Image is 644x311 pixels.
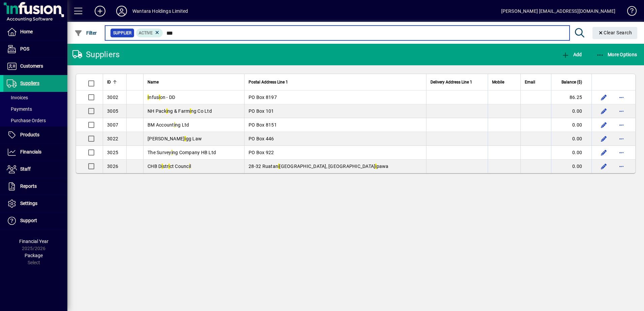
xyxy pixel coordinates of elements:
[107,95,118,100] span: 3002
[148,136,202,141] span: [PERSON_NAME] gg Law
[20,149,41,154] span: Financials
[20,183,37,189] span: Reports
[599,133,609,144] button: Edit
[20,201,37,206] span: Settings
[3,178,67,195] a: Reports
[3,195,67,212] a: Settings
[132,6,188,16] div: Wantara Holdings Limited
[525,78,535,86] span: Email
[596,52,637,57] span: More Options
[25,253,43,258] span: Package
[560,48,583,61] button: Add
[107,108,118,114] span: 3005
[3,144,67,161] a: Financials
[148,95,149,100] em: I
[551,91,591,104] td: 86.25
[185,136,186,141] em: i
[166,108,167,114] em: i
[249,78,288,86] span: Postal Address Line 1
[174,122,175,128] em: i
[19,239,49,244] span: Financial Year
[592,27,638,39] button: Clear
[430,78,472,86] span: Delivery Address Line 1
[148,150,216,155] span: The Survey ng Company HB Ltd
[3,103,67,115] a: Payments
[20,166,31,172] span: Staff
[551,132,591,146] td: 0.00
[598,30,632,35] span: Clear Search
[249,150,274,155] span: PO Box 922
[20,80,39,86] span: Suppliers
[20,132,39,137] span: Products
[525,78,547,86] div: Email
[111,5,132,17] button: Profile
[594,48,639,61] button: More Options
[375,164,376,169] em: i
[555,78,588,86] div: Balance ($)
[89,5,111,17] button: Add
[107,78,122,86] div: ID
[139,31,153,35] span: Active
[3,41,67,58] a: POS
[20,218,37,223] span: Support
[551,160,591,173] td: 0.00
[148,95,175,100] span: nfus on - DD
[3,212,67,229] a: Support
[551,118,591,132] td: 0.00
[561,78,582,86] span: Balance ($)
[190,108,191,114] em: i
[278,164,279,169] em: i
[3,92,67,103] a: Invoices
[616,147,627,158] button: More options
[3,58,67,75] a: Customers
[249,122,277,128] span: PO Box 8151
[113,30,131,36] span: Supplier
[7,95,28,100] span: Invoices
[492,78,504,86] span: Mobile
[249,164,389,169] span: 28-32 Ruatan [GEOGRAPHIC_DATA], [GEOGRAPHIC_DATA] pawa
[561,52,582,57] span: Add
[622,1,636,23] a: Knowledge Base
[249,95,277,100] span: PO Box 8197
[148,122,189,128] span: BM Account ng Ltd
[189,164,190,169] em: i
[249,136,274,141] span: PO Box 446
[616,161,627,172] button: More options
[7,118,46,123] span: Purchase Orders
[616,119,627,130] button: More options
[73,27,99,39] button: Filter
[616,106,627,116] button: More options
[171,150,172,155] em: i
[161,164,162,169] em: i
[148,108,212,114] span: NH Pack ng & Farm ng Co Ltd
[107,150,118,155] span: 3025
[3,161,67,178] a: Staff
[20,46,29,51] span: POS
[159,95,160,100] em: i
[3,115,67,126] a: Purchase Orders
[107,122,118,128] span: 3007
[599,147,609,158] button: Edit
[20,63,43,69] span: Customers
[72,49,120,60] div: Suppliers
[74,30,97,36] span: Filter
[107,78,111,86] span: ID
[616,133,627,144] button: More options
[3,127,67,143] a: Products
[551,146,591,160] td: 0.00
[20,29,33,34] span: Home
[599,161,609,172] button: Edit
[249,108,274,114] span: PO Box 101
[501,6,615,16] div: [PERSON_NAME] [EMAIL_ADDRESS][DOMAIN_NAME]
[168,164,169,169] em: i
[7,106,32,112] span: Payments
[107,136,118,141] span: 3022
[599,92,609,103] button: Edit
[107,164,118,169] span: 3026
[136,29,163,37] mat-chip: Activation Status: Active
[599,119,609,130] button: Edit
[3,24,67,40] a: Home
[492,78,516,86] div: Mobile
[148,78,240,86] div: Name
[616,92,627,103] button: More options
